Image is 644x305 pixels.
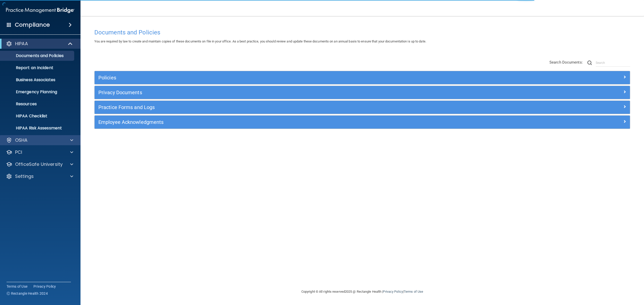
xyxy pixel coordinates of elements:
img: ic-search.3b580494.png [587,61,592,65]
a: Employee Acknowledgments [98,118,626,126]
h4: Documents and Policies [94,29,630,36]
p: Resources [3,101,72,107]
div: Copyright © All rights reserved 2025 @ Rectangle Health | | [270,284,454,300]
p: Report an Incident [3,65,72,70]
a: Settings [6,173,73,179]
p: Documents and Policies [3,53,72,58]
a: Privacy Policy [33,284,56,289]
p: HIPAA Risk Assessment [3,126,72,131]
p: Settings [15,173,34,179]
h5: Employee Acknowledgments [98,119,492,125]
h4: Compliance [15,21,50,28]
h5: Privacy Documents [98,90,492,95]
a: Privacy Policy [383,290,403,293]
img: PMB logo [6,5,74,15]
a: Privacy Documents [98,88,626,96]
a: OfficeSafe University [6,161,73,167]
span: Ⓒ Rectangle Health 2024 [7,291,48,296]
span: Search Documents: [549,60,583,65]
a: Practice Forms and Logs [98,103,626,111]
p: HIPAA [15,41,28,47]
h5: Policies [98,75,492,80]
p: OSHA [15,137,28,143]
input: Search [596,59,630,67]
p: PCI [15,149,22,155]
p: HIPAA Checklist [3,114,72,119]
a: Terms of Use [404,290,423,293]
h5: Practice Forms and Logs [98,105,492,110]
span: You are required by law to create and maintain copies of these documents on file in your office. ... [94,39,426,43]
a: OSHA [6,137,73,143]
p: Emergency Planning [3,89,72,94]
a: Terms of Use [7,284,27,289]
p: Business Associates [3,77,72,82]
a: Policies [98,74,626,82]
a: PCI [6,149,73,155]
p: OfficeSafe University [15,161,63,167]
a: HIPAA [6,41,73,47]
